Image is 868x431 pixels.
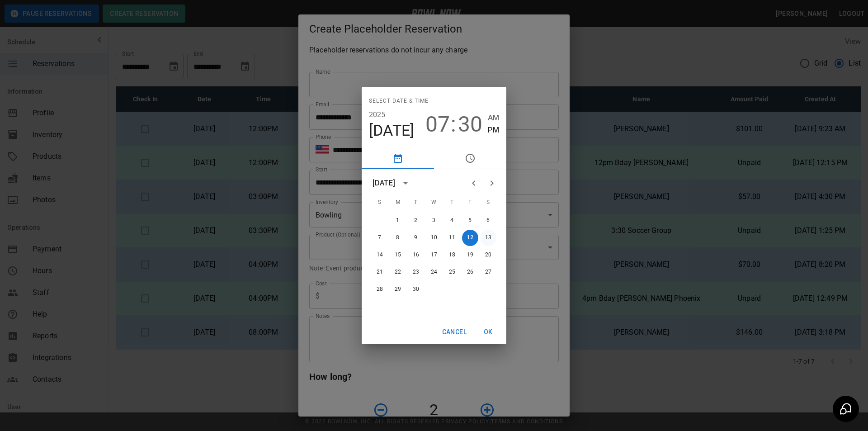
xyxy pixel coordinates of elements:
[398,175,413,191] button: calendar view is open, switch to year view
[462,213,478,229] button: 5
[390,194,406,212] span: Monday
[426,213,442,229] button: 3
[372,264,388,280] button: 21
[483,174,501,192] button: Next month
[408,264,424,280] button: 23
[390,264,406,280] button: 22
[451,112,456,137] span: :
[462,247,478,263] button: 19
[408,281,424,298] button: 30
[480,230,496,246] button: 13
[480,194,496,212] span: Saturday
[408,194,424,212] span: Tuesday
[480,213,496,229] button: 6
[426,247,442,263] button: 17
[390,213,406,229] button: 1
[462,230,478,246] button: 12
[408,230,424,246] button: 9
[390,281,406,298] button: 29
[408,213,424,229] button: 2
[408,247,424,263] button: 16
[465,174,483,192] button: Previous month
[458,112,482,137] button: 30
[444,194,460,212] span: Thursday
[425,112,450,137] button: 07
[474,324,503,341] button: OK
[439,324,470,341] button: Cancel
[426,264,442,280] button: 24
[426,194,442,212] span: Wednesday
[390,247,406,263] button: 15
[488,112,499,124] button: AM
[369,94,429,109] span: Select date & time
[369,109,386,121] button: 2025
[372,230,388,246] button: 7
[372,194,388,212] span: Sunday
[488,124,499,136] button: PM
[462,194,478,212] span: Friday
[444,213,460,229] button: 4
[373,178,395,189] div: [DATE]
[480,247,496,263] button: 20
[444,264,460,280] button: 25
[362,147,434,169] button: pick date
[369,121,415,140] button: [DATE]
[444,230,460,246] button: 11
[372,247,388,263] button: 14
[462,264,478,280] button: 26
[480,264,496,280] button: 27
[426,230,442,246] button: 10
[390,230,406,246] button: 8
[434,147,506,169] button: pick time
[444,247,460,263] button: 18
[372,281,388,298] button: 28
